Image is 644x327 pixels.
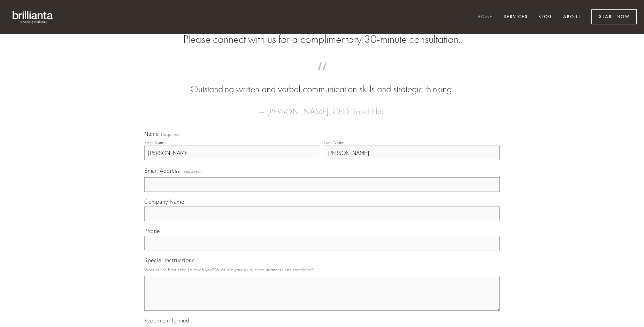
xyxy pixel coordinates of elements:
[144,167,180,174] span: Email Address
[473,11,497,23] a: Home
[144,265,500,274] p: What is the best time to reach you? What are your unique requirements and timelines?
[144,140,166,145] div: First Name
[144,130,159,137] span: Name
[161,132,181,137] span: (required)
[144,33,500,46] h2: Please connect with us for a complimentary 30-minute consultation.
[144,227,160,234] span: Phone
[559,11,585,23] a: About
[591,9,637,24] a: Start Now
[144,317,189,324] span: Keep me informed
[499,11,532,23] a: Services
[144,198,184,205] span: Company Name
[144,257,194,264] span: Special Instructions
[7,7,59,27] img: brillianta - research, strategy, marketing
[183,166,202,176] span: (required)
[534,11,557,23] a: Blog
[155,69,489,96] blockquote: Outstanding written and verbal communication skills and strategic thinking.
[155,69,489,83] span: “
[324,140,345,145] div: Last Name
[155,96,489,118] figcaption: — [PERSON_NAME], CEO, TouchPlan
